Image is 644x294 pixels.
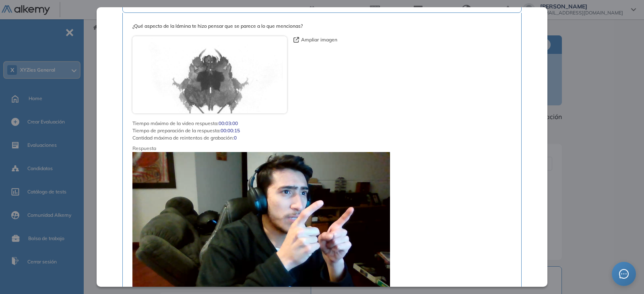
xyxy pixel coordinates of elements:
span: Tiempo de preparación de la respuesta : [132,127,221,134]
span: 00:00:15 [221,127,240,134]
span: 00:03:00 [219,120,238,127]
span: 0 [234,134,237,142]
span: Cantidad máxima de reintentos de grabación : [132,134,234,142]
span: ¿Qué aspecto de la lámina te hizo pensar que se parece a lo que mencionas? [132,23,512,30]
button: Ampliar imagen [293,36,337,43]
span: message [619,269,629,279]
span: Respuesta [132,145,474,152]
span: Tiempo máximo de la video respuesta : [132,120,219,127]
img: b4da94f6-9874-41f5-b2b3-fbef9073db95 [132,36,287,113]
